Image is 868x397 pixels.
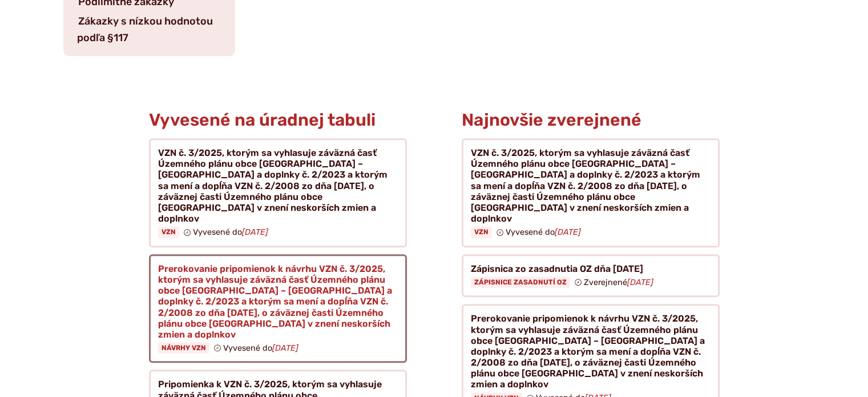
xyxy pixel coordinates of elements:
[77,15,213,45] a: Zákazky s nízkou hodnotou podľa §117
[462,138,720,247] a: VZN č. 3/2025, ktorým sa vyhlasuje záväzná časť Územného plánu obce [GEOGRAPHIC_DATA] – [GEOGRAPH...
[462,254,720,298] a: Zápisnica zo zasadnutia OZ dňa [DATE] Zápisnice zasadnutí OZ Zverejnené[DATE]
[149,111,407,130] h3: Vyvesené na úradnej tabuli
[149,254,407,363] a: Prerokovanie pripomienok k návrhu VZN č. 3/2025, ktorým sa vyhlasuje záväzná časť Územného plánu ...
[462,111,720,130] h3: Najnovšie zverejnené
[149,138,407,247] a: VZN č. 3/2025, ktorým sa vyhlasuje záväzná časť Územného plánu obce [GEOGRAPHIC_DATA] – [GEOGRAPH...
